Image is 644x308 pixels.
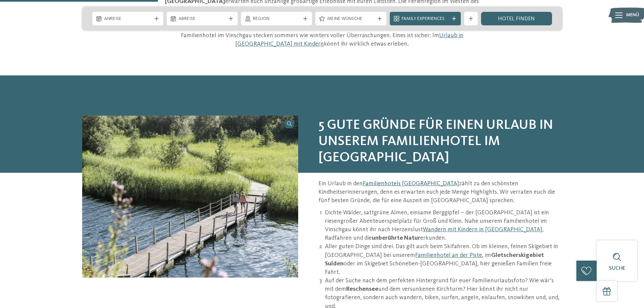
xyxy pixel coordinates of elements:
span: Region [253,16,300,22]
span: Family Experiences [402,16,449,22]
li: Dichte Wälder, sattgrüne Almen, einsame Berggipfel – der [GEOGRAPHIC_DATA] ist ein riesengroßer A... [318,209,562,243]
p: Ein Urlaub in den zählt zu den schönsten Kindheitserinnerungen, denn es erwarten euch jede Menge ... [318,180,562,205]
strong: unberührte Natur [372,235,420,241]
a: Urlaub in [GEOGRAPHIC_DATA] mit Kindern [235,32,463,47]
span: Suche [609,266,625,271]
span: Abreise [178,16,226,22]
span: Anreise [104,16,151,22]
a: Hotel finden [481,12,552,25]
strong: Reschensee [346,286,378,292]
li: Aller guten Dinge sind drei. Das gilt auch beim Skifahren. Ob im kleinen, feinen Skigebiet in [GE... [318,242,562,277]
img: Familienhotel im Vinschgau, der Kultur- und Genussregion [82,116,298,278]
a: Familienhotel an der Piste [415,252,482,258]
span: 5 gute Gründe für einen Urlaub in unserem Familienhotel im [GEOGRAPHIC_DATA] [318,117,562,166]
a: Wandern mit Kindern in [GEOGRAPHIC_DATA] [423,227,542,233]
a: Familienhotels [GEOGRAPHIC_DATA] [363,181,459,187]
span: Meine Wünsche [327,16,375,22]
strong: Gletscherskigebiet Sulden [325,252,544,267]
